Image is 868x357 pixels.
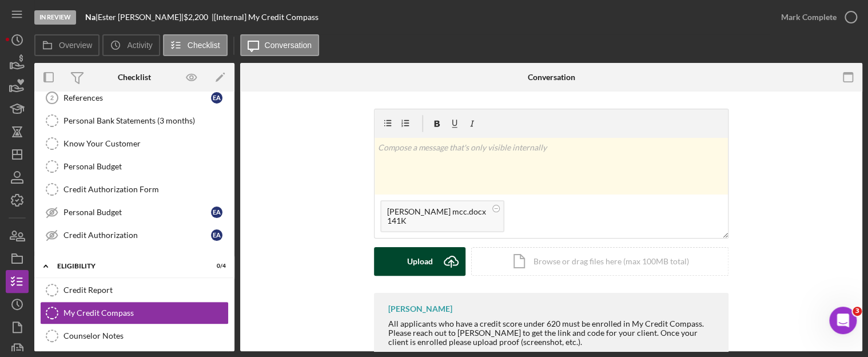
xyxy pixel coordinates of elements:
div: Upload [407,247,433,276]
div: Conversation [528,73,575,82]
div: Personal Budget [63,208,211,217]
div: 0 / 4 [205,263,226,269]
a: Personal Bank Statements (3 months) [40,109,229,132]
button: Activity [102,34,160,56]
button: Overview [34,34,99,56]
label: Overview [59,41,92,50]
a: My Credit Compass [40,302,229,324]
tspan: 2 [50,94,54,101]
label: Conversation [265,41,312,50]
div: [PERSON_NAME] [388,304,452,314]
div: E A [211,207,222,218]
label: Checklist [188,41,220,50]
a: Know Your Customer [40,132,229,155]
div: Mark Complete [781,6,837,29]
a: Credit Report [40,279,229,302]
a: Credit AuthorizationEA [40,224,229,247]
div: Personal Bank Statements (3 months) [63,116,228,125]
span: 3 [853,307,862,316]
div: Personal Budget [63,162,228,171]
div: 141K [387,216,486,225]
div: Eligibility [57,263,197,269]
div: All applicants who have a credit score under 620 must be enrolled in My Credit Compass. Please re... [388,319,717,347]
div: | [Internal] My Credit Compass [212,13,318,22]
div: Checklist [118,73,151,82]
div: Credit Authorization [63,231,211,240]
a: Personal BudgetEA [40,201,229,224]
div: Credit Report [63,285,228,295]
button: Conversation [240,34,320,56]
div: Know Your Customer [63,139,228,148]
a: Personal Budget [40,155,229,178]
label: Activity [127,41,152,50]
a: Counselor Notes [40,324,229,347]
div: Counselor Notes [63,331,228,340]
div: [PERSON_NAME] mcc.docx [387,207,486,216]
button: Upload [374,247,465,276]
span: $2,200 [184,12,208,22]
div: References [63,93,211,102]
div: Credit Authorization Form [63,185,228,194]
div: E A [211,92,222,104]
b: Na [85,12,95,22]
div: In Review [34,10,76,25]
div: | [85,13,98,22]
a: 2ReferencesEA [40,86,229,109]
div: My Credit Compass [63,308,228,318]
button: Checklist [163,34,228,56]
div: Ester [PERSON_NAME] | [98,13,184,22]
a: Credit Authorization Form [40,178,229,201]
button: Mark Complete [770,6,862,29]
iframe: Intercom live chat [829,307,857,334]
div: E A [211,229,222,241]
